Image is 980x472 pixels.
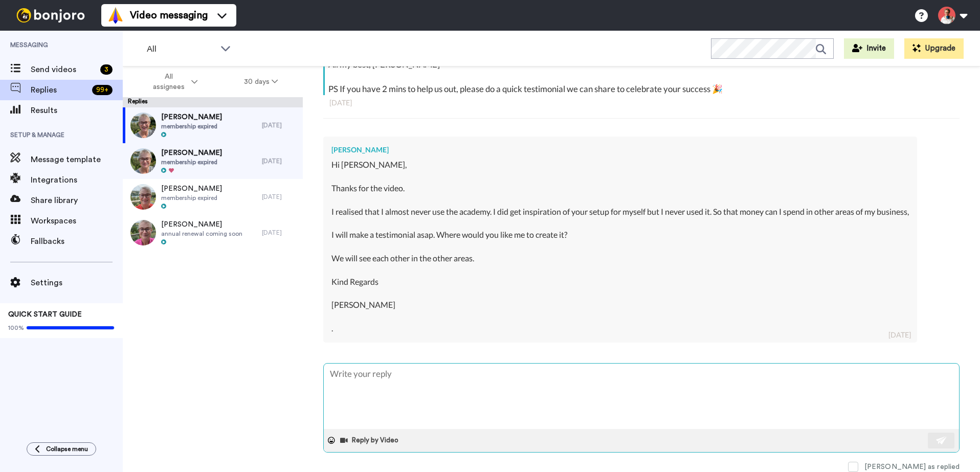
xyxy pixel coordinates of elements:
[130,8,208,23] span: Video messaging
[125,68,221,96] button: All assignees
[161,112,222,122] span: [PERSON_NAME]
[147,43,215,55] span: All
[161,184,222,194] span: [PERSON_NAME]
[92,85,113,95] div: 99 +
[262,121,298,129] div: [DATE]
[148,72,189,92] span: All assignees
[31,277,123,289] span: Settings
[27,442,96,456] button: Collapse menu
[130,148,156,174] img: c0263e33-f217-47e8-b5bd-df4ef7af8094-thumb.jpg
[262,229,298,237] div: [DATE]
[329,98,953,108] div: [DATE]
[123,107,303,143] a: [PERSON_NAME]membership expired[DATE]
[123,97,303,107] div: Replies
[161,158,222,166] span: membership expired
[331,145,909,155] div: [PERSON_NAME]
[31,174,123,186] span: Integrations
[844,38,894,59] button: Invite
[161,230,242,238] span: annual renewal coming soon
[100,64,113,75] div: 3
[31,153,123,166] span: Message template
[339,433,402,448] button: Reply by Video
[936,436,947,444] img: send-white.svg
[130,220,156,245] img: 3da55982-64e6-4194-8ec0-3ebd17661ffa-thumb.jpg
[904,38,964,59] button: Upgrade
[31,63,96,76] span: Send videos
[31,194,123,207] span: Share library
[130,184,156,210] img: 1ce1ba57-9b4e-4bcb-9fdd-4fa470541b52-thumb.jpg
[161,219,242,230] span: [PERSON_NAME]
[130,113,156,138] img: 404d9f8a-81e6-4654-8638-a535e45d7142-thumb.jpg
[31,104,123,117] span: Results
[262,157,298,165] div: [DATE]
[31,215,123,227] span: Workspaces
[331,159,909,334] div: Hi [PERSON_NAME], Thanks for the video. I realised that I almost never use the academy. I did get...
[31,235,123,248] span: Fallbacks
[8,324,24,332] span: 100%
[161,194,222,202] span: membership expired
[8,311,82,318] span: QUICK START GUIDE
[31,84,88,96] span: Replies
[12,8,89,23] img: bj-logo-header-white.svg
[221,73,301,91] button: 30 days
[46,445,88,453] span: Collapse menu
[864,462,960,472] div: [PERSON_NAME] as replied
[888,330,911,340] div: [DATE]
[161,122,222,130] span: membership expired
[262,193,298,201] div: [DATE]
[123,179,303,215] a: [PERSON_NAME]membership expired[DATE]
[107,7,124,24] img: vm-color.svg
[123,215,303,251] a: [PERSON_NAME]annual renewal coming soon[DATE]
[123,143,303,179] a: [PERSON_NAME]membership expired[DATE]
[161,148,222,158] span: [PERSON_NAME]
